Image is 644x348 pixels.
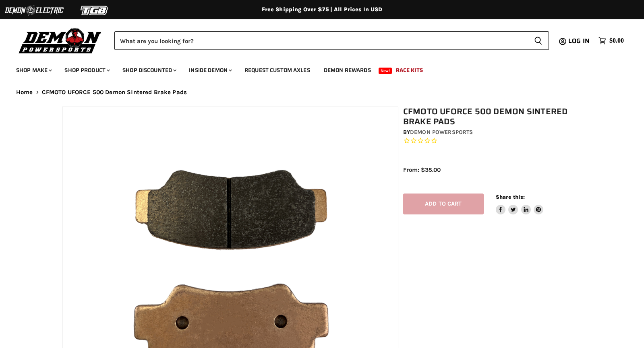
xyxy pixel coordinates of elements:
[609,37,624,45] span: $0.00
[238,62,316,78] a: Request Custom Axles
[568,36,590,46] span: Log in
[496,194,544,215] aside: Share this:
[594,35,628,47] a: $0.00
[116,62,181,78] a: Shop Discounted
[410,129,473,136] a: Demon Powersports
[403,107,587,127] h1: CFMOTO UFORCE 500 Demon Sintered Brake Pads
[4,3,64,18] img: Demon Electric Logo 2
[318,62,377,78] a: Demon Rewards
[403,128,587,137] div: by
[496,194,525,200] span: Share this:
[528,31,549,50] button: Search
[42,89,187,96] span: CFMOTO UFORCE 500 Demon Sintered Brake Pads
[10,59,622,78] ul: Main menu
[390,62,429,78] a: Race Kits
[58,62,115,78] a: Shop Product
[114,31,549,50] form: Product
[16,26,104,55] img: Demon Powersports
[114,31,528,50] input: Search
[183,62,237,78] a: Inside Demon
[64,3,125,18] img: TGB Logo 2
[379,68,392,74] span: New!
[10,62,57,78] a: Shop Make
[403,137,587,145] span: Rated 0.0 out of 5 stars 0 reviews
[16,89,33,96] a: Home
[565,37,594,45] a: Log in
[403,166,441,173] span: From: $35.00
